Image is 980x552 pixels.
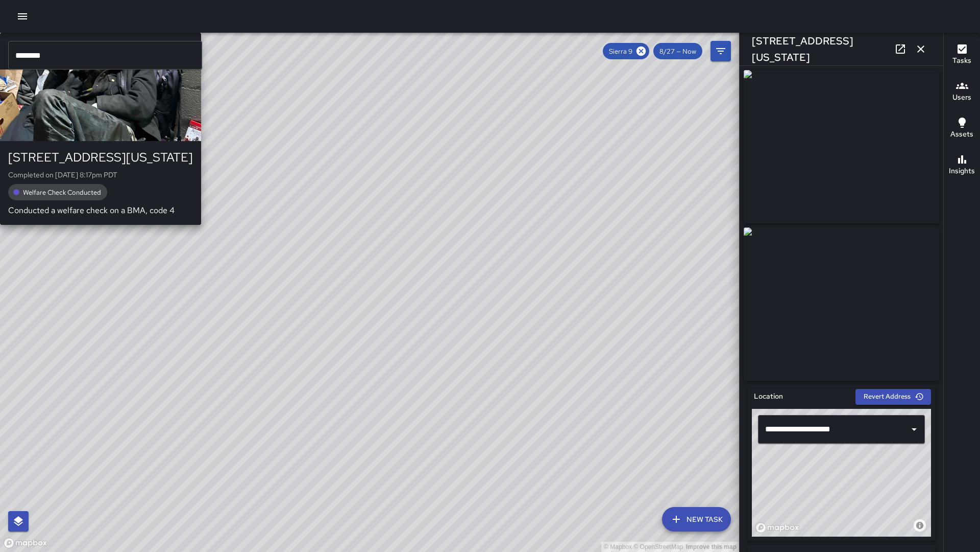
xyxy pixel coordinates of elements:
div: [STREET_ADDRESS][US_STATE] [8,149,193,166]
button: Filters [710,41,731,61]
button: Revert Address [855,389,931,405]
img: request_images%2F914fd070-83bd-11f0-b045-d9ff6a27e26a [744,70,939,223]
p: Completed on [DATE] 8:17pm PDT [8,170,193,180]
img: request_images%2F9281e7d0-83bd-11f0-b045-d9ff6a27e26a [744,227,939,381]
h6: Assets [950,129,973,140]
h6: [STREET_ADDRESS][US_STATE] [752,33,890,65]
h6: Tasks [952,55,971,66]
button: Tasks [944,37,980,74]
button: Assets [944,110,980,147]
h6: Insights [949,166,975,177]
button: Open [907,422,921,436]
span: 8/27 — Now [653,47,702,56]
span: Sierra 9 [603,47,639,56]
button: Insights [944,147,980,184]
button: Users [944,74,980,110]
span: Welfare Check Conducted [17,188,107,197]
h6: Users [952,92,971,103]
button: New Task [662,507,731,532]
div: Sierra 9 [603,43,649,59]
h6: Location [754,391,783,402]
p: Conducted a welfare check on a BMA, code 4 [8,204,193,217]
